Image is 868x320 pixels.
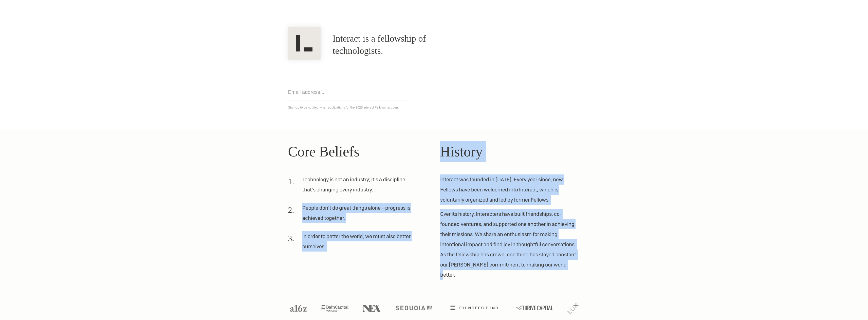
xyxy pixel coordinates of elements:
[288,174,416,199] li: Technology is not an industry; it’s a discipline that’s changing every industry.
[362,305,381,312] img: NEA logo
[440,209,580,280] p: Over its history, Interacters have built friendships, co-founded ventures, and supported one anot...
[288,104,580,111] p: Sign-up to be notified when applications for the 2026 Interact Fellowship open.
[288,27,321,60] img: Interact Logo
[333,33,470,57] h1: Interact is a fellowship of technologists.
[288,231,416,256] li: In order to better the world, we must also better ourselves.
[396,306,432,310] img: Sequoia logo
[450,306,498,310] img: Founders Fund logo
[288,203,416,227] li: People don’t do great things alone—progress is achieved together.
[288,84,410,100] input: Email address...
[567,303,579,314] img: Lux Capital logo
[290,305,307,312] img: A16Z logo
[321,305,348,312] img: Bain Capital Ventures logo
[440,141,580,162] h2: History
[516,306,553,310] img: Thrive Capital logo
[440,174,580,205] p: Interact was founded in [DATE]. Every year since, new Fellows have been welcomed into Interact, w...
[288,141,428,162] h2: Core Beliefs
